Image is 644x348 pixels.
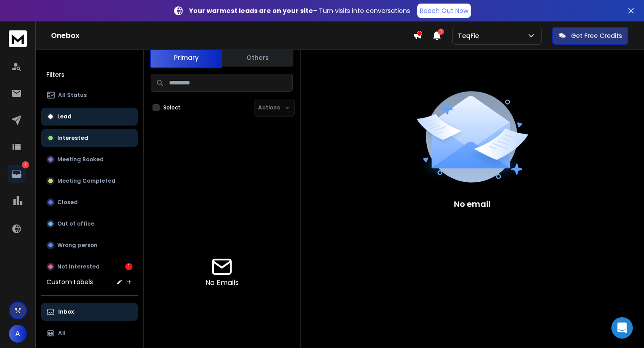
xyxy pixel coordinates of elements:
[438,29,444,35] span: 1
[41,193,138,211] button: Closed
[58,92,87,99] p: All Status
[57,242,97,249] p: Wrong person
[125,263,132,270] div: 1
[41,86,138,104] button: All Status
[58,308,74,315] p: Inbox
[51,30,413,41] h1: Onebox
[222,48,293,67] button: Others
[552,27,628,45] button: Get Free Credits
[57,113,72,120] p: Lead
[41,236,138,254] button: Wrong person
[571,31,622,40] p: Get Free Credits
[41,68,138,81] h3: Filters
[9,30,27,47] img: logo
[57,199,78,206] p: Closed
[9,325,27,343] button: A
[41,129,138,147] button: Interested
[420,6,468,15] p: Reach Out Now
[57,263,100,270] p: Not Interested
[417,4,471,18] a: Reach Out Now
[41,108,138,126] button: Lead
[57,220,94,227] p: Out of office
[189,6,313,15] strong: Your warmest leads are on your site
[41,258,138,276] button: Not Interested1
[57,134,88,142] p: Interested
[58,330,66,337] p: All
[150,47,222,68] button: Primary
[189,6,410,15] p: – Turn visits into conversations
[22,161,29,168] p: 1
[41,151,138,168] button: Meeting Booked
[57,177,115,184] p: Meeting Completed
[8,165,25,183] a: 1
[611,317,633,339] div: Open Intercom Messenger
[41,303,138,321] button: Inbox
[454,198,491,210] p: No email
[205,277,239,288] p: No Emails
[41,215,138,233] button: Out of office
[41,324,138,342] button: All
[41,172,138,190] button: Meeting Completed
[57,156,104,163] p: Meeting Booked
[163,104,181,111] label: Select
[47,277,93,286] h3: Custom Labels
[458,31,483,40] p: TeqFie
